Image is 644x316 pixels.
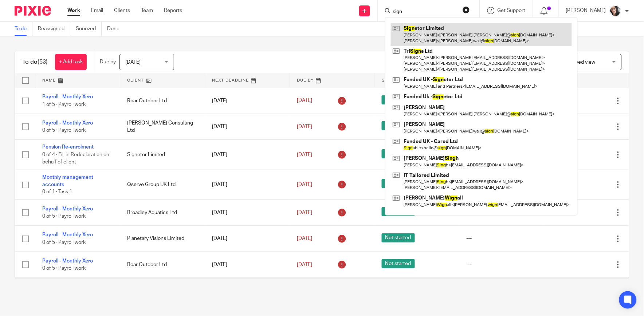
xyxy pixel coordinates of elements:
span: Not started [382,121,415,130]
div: --- [467,261,537,268]
td: [DATE] [205,88,290,114]
span: Not started [382,95,415,104]
td: Planetary Visions Limited [120,226,205,252]
a: + Add task [55,54,87,70]
td: Broadley Aquatics Ltd [120,200,205,226]
span: Not started [382,149,415,158]
a: Email [91,7,103,14]
td: [DATE] [205,278,290,304]
p: Due by [100,58,116,66]
span: Not started [382,259,415,268]
button: Clear [463,6,470,13]
span: [DATE] [297,236,312,241]
td: [DATE] [205,140,290,170]
a: Payroll - Monthly Xero [42,258,93,264]
span: 0 of 5 · Payroll work [42,128,86,133]
span: 0 of 5 · Payroll work [42,214,86,219]
span: 0 of 4 · Fill in Redeclaration on behalf of client [42,152,109,165]
span: Not started [382,179,415,188]
span: [DATE] [297,210,312,215]
span: Not started [382,207,415,216]
span: [DATE] [297,262,312,267]
span: [DATE] [297,98,312,103]
span: [DATE] [125,60,141,65]
a: Reassigned [38,22,70,36]
a: Reports [164,7,182,14]
a: Done [107,22,125,36]
a: Payroll - Monthly Xero [42,206,93,212]
input: Search [392,9,458,15]
span: (53) [38,59,48,65]
span: [DATE] [297,152,312,157]
a: Payroll - Monthly Xero [42,94,93,99]
td: Happy DNA Ltd [120,278,205,304]
span: [DATE] [297,124,312,129]
td: [DATE] [205,226,290,252]
td: Roar Outdoor Ltd [120,252,205,277]
a: Snoozed [76,22,102,36]
td: [DATE] [205,200,290,226]
a: Pension Re-enrolment [42,145,94,150]
span: [DATE] [297,182,312,187]
td: [DATE] [205,252,290,277]
a: Payroll - Monthly Xero [42,121,93,126]
span: Get Support [498,8,526,13]
span: 0 of 5 · Payroll work [42,266,86,271]
a: Work [67,7,80,14]
td: [DATE] [205,114,290,139]
span: 0 of 5 · Payroll work [42,240,86,245]
img: Pixie [15,6,51,16]
img: me%20(1).jpg [610,5,621,17]
span: Not started [382,233,415,242]
td: Qserve Group UK Ltd [120,170,205,200]
a: Team [141,7,153,14]
div: --- [467,235,537,242]
td: [DATE] [205,170,290,200]
p: [PERSON_NAME] [566,7,606,14]
a: Monthly management accounts [42,175,93,187]
a: Clients [114,7,130,14]
td: [PERSON_NAME] Consulting Ltd [120,114,205,139]
a: To do [15,22,32,36]
td: Signetor Limited [120,140,205,170]
td: Roar Outdoor Ltd [120,88,205,114]
h1: To do [22,58,48,66]
span: 1 of 5 · Payroll work [42,102,86,107]
a: Payroll - Monthly Xero [42,232,93,237]
span: 0 of 1 · Task 1 [42,190,72,195]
